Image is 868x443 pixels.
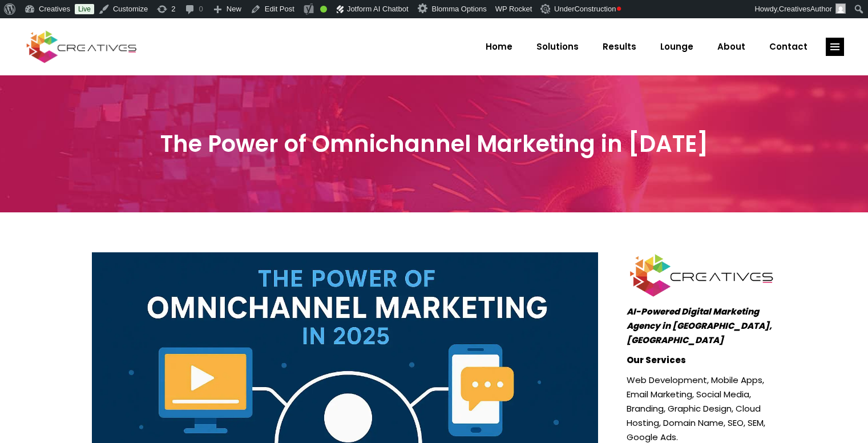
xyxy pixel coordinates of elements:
[536,32,579,62] span: Solutions
[92,130,777,158] h3: The Power of Omnichannel Marketing in [DATE]
[835,3,846,14] img: Creatives | The Power of Omnichannel Marketing in 2025
[603,32,636,62] span: Results
[757,32,819,62] a: Contact
[320,6,327,13] div: Good
[660,32,693,62] span: Lounge
[591,32,648,62] a: Results
[705,32,757,62] a: About
[486,32,512,62] span: Home
[474,32,524,62] a: Home
[648,32,705,62] a: Lounge
[75,4,94,14] a: Live
[627,354,686,366] strong: Our Services
[540,4,552,14] img: Creatives | The Power of Omnichannel Marketing in 2025
[627,252,777,299] img: Creatives | The Power of Omnichannel Marketing in 2025
[24,29,139,65] img: Creatives
[524,32,591,62] a: Solutions
[779,5,832,13] span: CreativesAuthor
[826,38,844,56] a: link
[717,32,745,62] span: About
[627,305,772,346] em: AI-Powered Digital Marketing Agency in [GEOGRAPHIC_DATA], [GEOGRAPHIC_DATA]
[769,32,808,62] span: Contact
